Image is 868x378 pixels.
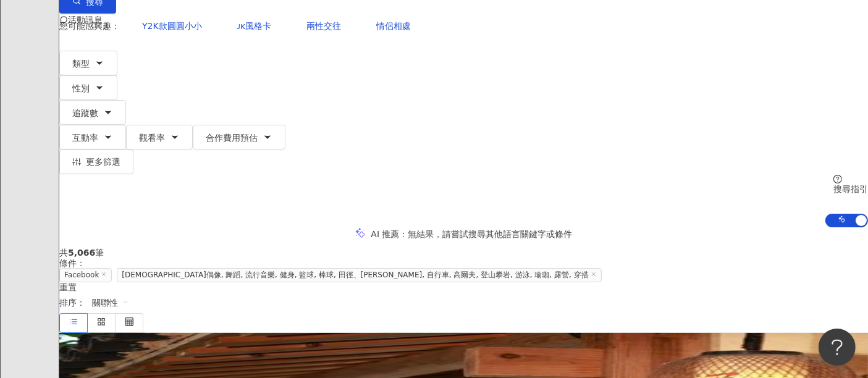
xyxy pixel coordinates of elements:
[68,15,103,25] span: 活動訊息
[819,329,856,366] iframe: Help Scout Beacon - Open
[59,125,126,149] button: 互動率
[59,149,133,174] button: 更多篩選
[833,175,842,183] span: question-circle
[72,59,90,69] span: 類型
[59,100,126,125] button: 追蹤數
[142,21,202,31] span: Y2K款圓圓小小
[72,83,90,93] span: 性別
[59,21,120,31] span: 您可能感興趣：
[206,133,258,143] span: 合作費用預估
[129,14,215,38] button: Y2K款圓圓小小
[72,133,98,143] span: 互動率
[408,229,573,239] span: 無結果，請嘗試搜尋其他語言關鍵字或條件
[237,21,272,31] span: ᴊᴋ風格卡
[371,229,572,239] div: AI 推薦 ：
[59,258,85,268] span: 條件 ：
[68,248,95,258] span: 5,066
[59,282,868,292] div: 重置
[86,157,120,167] span: 更多篩選
[833,184,868,194] div: 搜尋指引
[224,14,285,38] button: ᴊᴋ風格卡
[363,14,424,38] button: 情侶相處
[59,292,868,313] div: 排序：
[72,108,98,118] span: 追蹤數
[193,125,285,149] button: 合作費用預估
[92,293,129,313] span: 關聯性
[293,14,354,38] button: 兩性交往
[59,51,117,75] button: 類型
[59,75,117,100] button: 性別
[59,268,112,282] span: Facebook
[376,21,411,31] span: 情侶相處
[126,125,193,149] button: 觀看率
[306,21,341,31] span: 兩性交往
[59,248,868,258] div: 共 筆
[117,268,601,282] span: [DEMOGRAPHIC_DATA]偶像, 舞蹈, 流行音樂, 健身, 籃球, 棒球, 田徑、[PERSON_NAME], 自行車, 高爾夫, 登山攀岩, 游泳, 瑜珈, 露營, 穿搭
[139,133,165,143] span: 觀看率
